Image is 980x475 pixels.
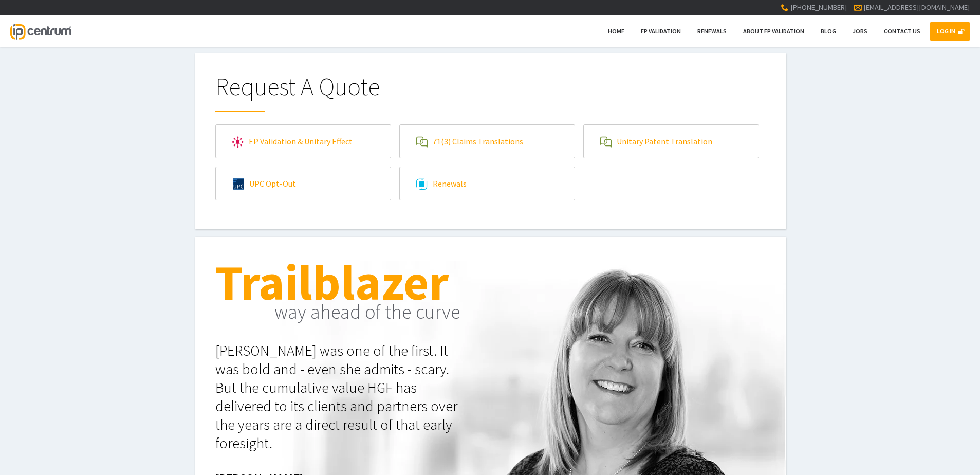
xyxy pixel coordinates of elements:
a: UPC Opt-Out [216,167,391,200]
span: About EP Validation [743,27,804,35]
span: Jobs [853,27,867,35]
a: IP Centrum [10,15,71,47]
a: 71(3) Claims Translations [400,125,575,158]
a: Unitary Patent Translation [584,125,759,158]
a: LOG IN [930,22,970,41]
a: About EP Validation [736,22,811,41]
a: Renewals [400,167,575,200]
h1: Request A Quote [215,74,765,112]
span: Renewals [697,27,727,35]
a: Jobs [846,22,874,41]
a: [EMAIL_ADDRESS][DOMAIN_NAME] [863,3,970,12]
a: EP Validation [634,22,688,41]
a: Home [601,22,631,41]
span: EP Validation [641,27,681,35]
a: Blog [814,22,843,41]
img: upc.svg [233,178,244,190]
a: EP Validation & Unitary Effect [216,125,391,158]
span: Home [608,27,624,35]
span: Contact Us [884,27,920,35]
span: [PHONE_NUMBER] [790,3,847,12]
span: Blog [821,27,836,35]
a: Contact Us [877,22,927,41]
a: Renewals [691,22,733,41]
